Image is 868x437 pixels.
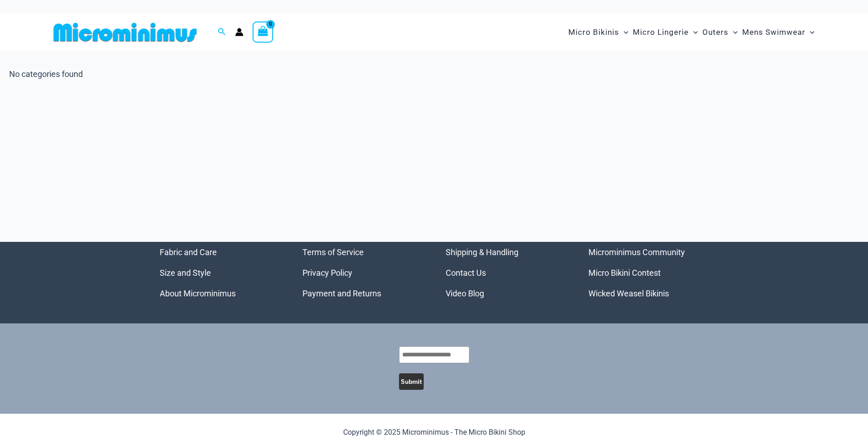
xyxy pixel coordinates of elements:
img: MM SHOP LOGO FLAT [50,22,200,43]
nav: Site Navigation [565,17,819,48]
a: View Shopping Cart, empty [253,22,274,43]
nav: Menu [302,242,423,304]
span: Menu Toggle [619,21,628,44]
a: Contact Us [446,268,486,278]
aside: Footer Widget 4 [588,242,709,304]
span: Outers [702,21,728,44]
a: Microminimus Community [588,247,685,257]
span: Micro Lingerie [633,21,689,44]
a: Shipping & Handling [446,247,518,257]
a: Payment and Returns [302,289,381,298]
a: Wicked Weasel Bikinis [588,289,669,298]
nav: Menu [160,242,280,304]
span: Micro Bikinis [568,21,619,44]
a: Terms of Service [302,247,364,257]
a: Search icon link [218,27,226,38]
span: Menu Toggle [689,21,698,44]
a: Micro LingerieMenu ToggleMenu Toggle [631,18,700,46]
a: Mens SwimwearMenu ToggleMenu Toggle [740,18,817,46]
nav: Menu [446,242,566,304]
a: Privacy Policy [302,268,352,278]
span: Mens Swimwear [742,21,805,44]
aside: Footer Widget 3 [446,242,566,304]
a: Account icon link [235,28,243,36]
a: About Microminimus [160,289,236,298]
a: Video Blog [446,289,484,298]
a: Fabric and Care [160,247,217,257]
span: Menu Toggle [805,21,814,44]
nav: Menu [588,242,709,304]
div: No categories found [9,67,859,81]
a: Micro BikinisMenu ToggleMenu Toggle [566,18,631,46]
button: Submit [399,373,424,390]
a: Size and Style [160,268,211,278]
span: Menu Toggle [728,21,738,44]
aside: Footer Widget 2 [302,242,423,304]
a: Micro Bikini Contest [588,268,661,278]
a: OutersMenu ToggleMenu Toggle [700,18,740,46]
aside: Footer Widget 1 [160,242,280,304]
